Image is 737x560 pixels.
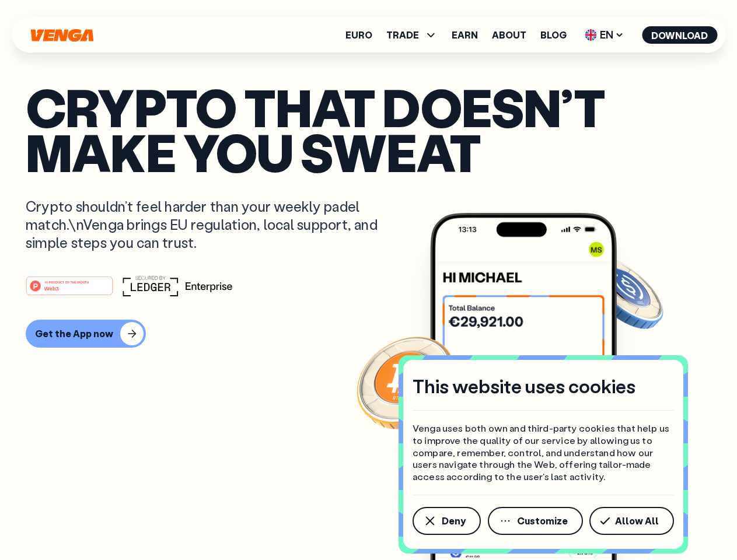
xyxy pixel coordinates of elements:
button: Deny [413,507,481,535]
p: Crypto that doesn’t make you sweat [26,85,711,174]
button: Customize [488,507,583,535]
a: Blog [540,30,567,40]
a: Earn [452,30,478,40]
tspan: #1 PRODUCT OF THE MONTH [44,280,89,283]
p: Venga uses both own and third-party cookies that help us to improve the quality of our service by... [413,422,674,483]
img: USDC coin [582,251,666,335]
button: Get the App now [26,320,146,348]
a: #1 PRODUCT OF THE MONTHWeb3 [26,283,113,298]
img: flag-uk [585,29,596,41]
button: Download [642,26,717,44]
svg: Home [29,29,95,42]
h4: This website uses cookies [413,374,635,398]
a: About [492,30,526,40]
p: Crypto shouldn’t feel harder than your weekly padel match.\nVenga brings EU regulation, local sup... [26,197,394,252]
span: TRADE [386,28,438,42]
a: Euro [345,30,372,40]
img: Bitcoin [354,330,459,435]
span: TRADE [386,30,419,40]
span: Customize [517,516,568,526]
a: Get the App now [26,320,711,348]
tspan: Web3 [44,285,59,291]
span: EN [581,26,628,44]
span: Allow All [615,516,659,526]
button: Allow All [589,507,674,535]
span: Deny [442,516,466,526]
div: Get the App now [35,328,113,339]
